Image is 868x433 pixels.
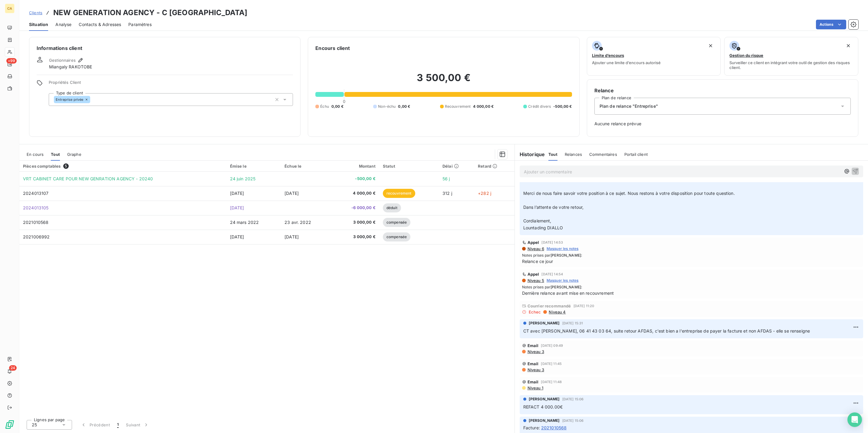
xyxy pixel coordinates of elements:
span: 312 j [442,191,452,196]
span: Plan de relance "Entreprise" [600,103,658,109]
span: +282 j [478,191,491,196]
span: Commentaires [589,152,617,157]
span: Analyse [55,21,71,28]
span: 0 [343,99,345,104]
h6: Encours client [315,44,350,52]
span: Surveiller ce client en intégrant votre outil de gestion des risques client. [729,60,853,70]
h6: Historique [515,151,545,158]
span: 0,00 € [398,104,410,109]
div: Délai [442,164,471,169]
span: Gestion du risque [729,53,763,58]
span: recouvrement [383,189,415,198]
span: 24 [9,365,17,371]
h2: 3 500,00 € [315,72,572,90]
div: Montant [336,164,376,169]
span: [DATE] 15:06 [562,397,584,401]
span: Limite d’encours [592,53,624,58]
span: Graphe [67,152,81,157]
span: [PERSON_NAME] [551,285,581,289]
span: 3 000,00 € [336,234,376,240]
h6: Informations client [37,44,293,52]
span: 3 000,00 € [336,219,376,225]
span: [DATE] 11:20 [574,304,594,308]
span: Propriétés Client [49,80,293,88]
span: [DATE] 14:53 [541,241,563,244]
span: [DATE] 14:54 [541,272,563,276]
span: Email [528,343,539,348]
span: Courrier recommandé [528,303,571,308]
span: Lountading DIALLO [523,225,563,230]
span: 2021006992 [23,234,50,239]
span: 25 [32,422,37,428]
span: Facture : [523,425,540,431]
button: Actions [816,20,846,29]
span: Email [528,379,539,384]
div: Statut [383,164,435,169]
span: [DATE] [230,234,244,239]
span: VRT CABINET CARE POUR NEW GENRATION AGENCY - 20240 [23,176,153,181]
span: CT avec [PERSON_NAME], 06 41 43 03 64, suite retour AFDAS, c'est bien a l'entreprise de payer la ... [523,328,810,333]
span: Miangaly RAKOTOBE [49,64,92,70]
span: Gestionnaires [49,58,76,63]
span: REFACT 4 000.00€ [523,404,563,409]
span: +99 [6,58,17,64]
span: Relance ce jour [522,258,861,264]
span: Entreprise privée [56,98,84,101]
span: Niveau 6 [527,246,544,251]
span: [PERSON_NAME] [529,396,560,402]
span: [DATE] 15:31 [562,321,583,325]
h6: Relance [594,87,851,94]
span: [DATE] [284,191,299,196]
span: 24 juin 2025 [230,176,256,181]
img: Logo LeanPay [5,420,15,429]
span: compensée [383,232,410,241]
button: Suivant [122,418,153,431]
button: Précédent [77,418,113,431]
span: Crédit divers [528,104,551,109]
span: Dernière relance avant mise en recouvrement [522,290,861,296]
span: [PERSON_NAME] [551,253,581,258]
span: Clients [29,10,42,15]
span: Niveau 3 [527,367,544,372]
span: Paramètres [128,21,152,28]
span: Masquer les notes [547,246,579,251]
span: Contacts & Adresses [79,21,121,28]
span: Notes prises par : [522,253,861,258]
div: Échue le [284,164,328,169]
a: Clients [29,10,42,16]
span: 2024013107 [23,191,49,196]
span: Portail client [624,152,648,157]
span: -500,00 € [336,176,376,182]
span: Appel [528,240,539,245]
span: 1 [117,422,119,428]
span: 0,00 € [331,104,344,109]
span: Echec [529,310,541,314]
span: Masquer les notes [547,278,579,283]
a: +99 [5,59,14,69]
span: Relances [565,152,582,157]
span: Niveau 4 [548,310,566,314]
button: Limite d’encoursAjouter une limite d’encours autorisé [587,37,721,76]
span: 2024013105 [23,205,49,210]
button: Gestion du risqueSurveiller ce client en intégrant votre outil de gestion des risques client. [724,37,858,76]
span: [DATE] [230,205,244,210]
span: Échu [320,104,329,109]
span: 24 mars 2022 [230,220,259,225]
span: -500,00 € [553,104,572,109]
div: Open Intercom Messenger [847,412,862,427]
span: 56 j [442,176,450,181]
span: [DATE] 09:49 [541,344,563,347]
span: [DATE] 11:45 [541,362,562,366]
span: Ajouter une limite d’encours autorisé [592,60,661,65]
div: CA [5,4,15,13]
span: [PERSON_NAME] [529,320,560,326]
span: [PERSON_NAME] [529,418,560,423]
div: Retard [478,164,511,169]
span: Notes prises par : [522,284,861,290]
div: Pièces comptables [23,163,223,169]
span: [DATE] 11:48 [541,380,562,384]
span: 4 000,00 € [336,190,376,196]
span: [DATE] [230,191,244,196]
h3: NEW GENERATION AGENCY - C [GEOGRAPHIC_DATA] [53,7,247,18]
span: Tout [548,152,557,157]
